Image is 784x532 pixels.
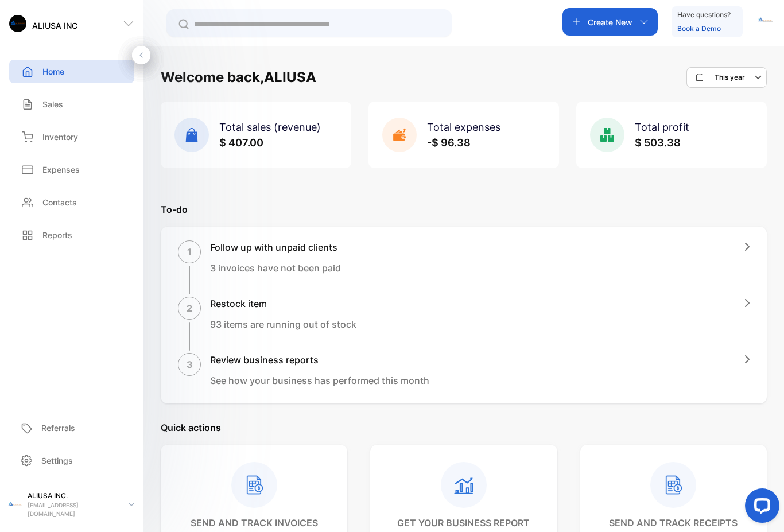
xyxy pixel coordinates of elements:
p: send and track receipts [609,516,738,530]
p: Contacts [42,196,77,208]
p: 2 [187,301,192,315]
p: Have questions? [677,9,731,21]
p: Inventory [42,131,78,143]
p: Settings [41,455,73,467]
p: This year [715,72,745,83]
span: $ 407.00 [219,137,263,149]
p: get your business report [397,516,530,530]
p: [EMAIL_ADDRESS][DOMAIN_NAME] [28,501,119,518]
h1: Review business reports [210,353,429,367]
button: This year [686,67,767,88]
p: Expenses [42,164,80,176]
a: Book a Demo [677,24,721,33]
p: Reports [42,229,72,241]
p: Create New [588,16,632,28]
img: avatar [756,11,774,29]
p: Sales [42,98,63,110]
span: $ 503.38 [635,137,681,149]
img: profile [7,496,23,512]
button: avatar [756,8,774,36]
p: To-do [161,203,767,216]
p: See how your business has performed this month [210,374,429,387]
span: -$ 96.38 [427,137,471,149]
h1: Welcome back, ALIUSA [161,67,316,88]
span: Total profit [635,121,689,133]
h1: Restock item [210,297,356,310]
button: Create New [562,8,658,36]
p: 1 [187,245,192,259]
p: Referrals [41,422,75,434]
p: 93 items are running out of stock [210,317,356,331]
p: ALIUSA INC [32,20,77,32]
span: Total sales (revenue) [219,121,321,133]
p: ALIUSA INC. [28,491,119,501]
p: send and track invoices [191,516,318,530]
p: 3 invoices have not been paid [210,261,341,275]
h1: Follow up with unpaid clients [210,240,341,254]
p: 3 [187,358,193,371]
iframe: LiveChat chat widget [736,484,784,532]
p: Quick actions [161,421,767,434]
p: Home [42,65,64,77]
span: Total expenses [427,121,500,133]
img: logo [9,15,26,32]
